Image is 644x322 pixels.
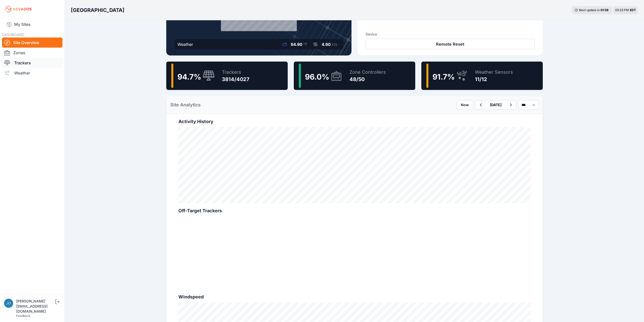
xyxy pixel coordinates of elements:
div: Zone Controllers [349,69,386,76]
a: Trackers [2,58,63,68]
a: 96.0%Zone Controllers48/50 [294,62,415,90]
a: 94.7%Trackers3814/4027 [166,62,288,90]
a: 91.7%Weather Sensors11/12 [421,62,543,90]
div: 11/12 [475,76,513,83]
div: 01 : 58 [600,8,610,12]
span: 84.90 [291,42,302,47]
span: 4.60 [322,42,331,47]
h2: Site Analytics [170,101,201,108]
button: [DATE] [486,100,506,109]
span: Next update in [579,8,600,12]
span: kts [332,42,337,47]
img: Nevados [4,5,32,13]
button: Now [456,100,473,110]
div: Trackers [222,69,250,76]
h3: [GEOGRAPHIC_DATA] [71,7,124,14]
button: Remote Reset [366,39,535,49]
span: 05:23 PM [615,8,629,12]
h2: Activity History [178,118,531,125]
img: jos@nevados.solar [4,299,13,308]
a: Site Overview [2,37,63,48]
a: Weather [2,68,63,78]
nav: Breadcrumb [71,4,124,17]
span: 91.7 % [432,72,455,81]
div: 48/50 [349,76,386,83]
div: Weather [177,41,193,47]
h3: Device [366,32,535,37]
span: 94.7 % [177,72,201,81]
a: My Sites [2,18,63,30]
a: Zones [2,48,63,58]
div: [PERSON_NAME][EMAIL_ADDRESS][DOMAIN_NAME] [16,299,54,314]
span: EDT [630,8,636,12]
span: °F [303,42,307,47]
span: DASHBOARD [2,32,24,37]
div: Weather Sensors [475,69,513,76]
a: Feedback [16,314,30,318]
h2: Off-Target Trackers [178,207,531,214]
span: 96.0 % [305,72,329,81]
div: 3814/4027 [222,76,250,83]
h2: Windspeed [178,293,531,300]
